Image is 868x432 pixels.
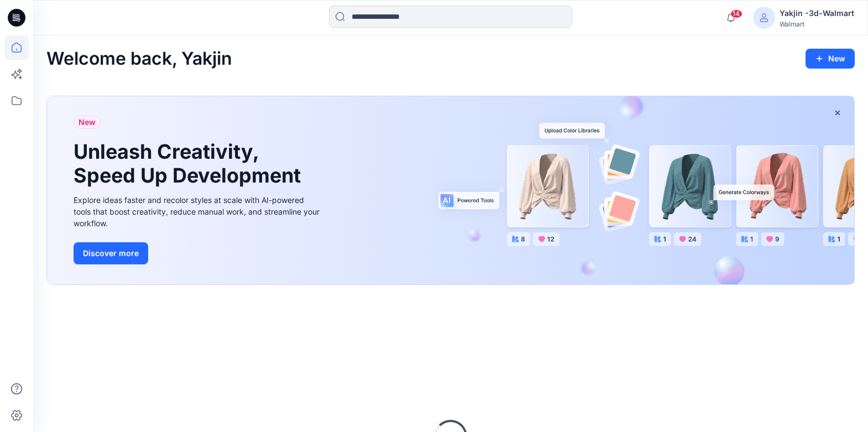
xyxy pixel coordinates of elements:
span: New [79,116,96,129]
svg: avatar [760,13,768,22]
div: Walmart [780,20,854,28]
h1: Unleash Creativity, Speed Up Development [74,140,306,188]
div: Explore ideas faster and recolor styles at scale with AI-powered tools that boost creativity, red... [74,194,322,229]
button: New [806,49,855,69]
div: Yakjin -3d-Walmart [780,7,854,20]
a: Discover more [74,242,322,264]
span: 14 [730,9,742,18]
button: Discover more [74,242,148,264]
h2: Welcome back, Yakjin [46,49,232,69]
